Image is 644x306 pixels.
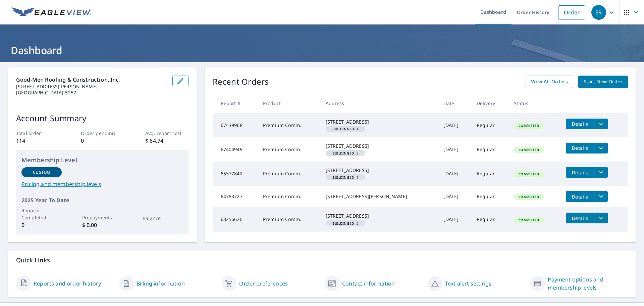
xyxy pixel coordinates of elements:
[594,167,608,178] button: filesDropdownBtn-65377842
[145,130,188,137] p: Avg. report cost
[566,143,594,154] button: detailsBtn-67404949
[570,145,590,151] span: Details
[332,222,354,225] em: Building ID
[594,119,608,129] button: filesDropdownBtn-67439968
[239,279,288,288] a: Order preferences
[570,169,590,176] span: Details
[21,156,183,165] p: Membership Level
[34,279,101,288] a: Reports and order history
[438,207,471,231] td: [DATE]
[213,137,258,162] td: 67404949
[342,279,395,288] a: Contact information
[566,213,594,223] button: detailsBtn-63256620
[328,127,363,131] span: 4
[143,215,183,222] p: Balance
[16,112,189,124] p: Account Summary
[570,121,590,127] span: Details
[320,93,438,113] th: Address
[8,43,636,57] h1: Dashboard
[16,76,167,84] p: Good-Men Roofing & Construction, Inc.
[515,172,543,176] span: Completed
[526,76,573,88] a: View All Orders
[471,207,508,231] td: Regular
[438,137,471,162] td: [DATE]
[566,119,594,129] button: detailsBtn-67439968
[16,130,59,137] p: Total order
[558,5,585,19] a: Order
[258,113,320,137] td: Premium Comm.
[82,214,122,221] p: Prepayments
[515,147,543,152] span: Completed
[33,169,50,175] p: Custom
[566,191,594,202] button: detailsBtn-64783727
[145,137,188,145] p: $ 64.74
[258,207,320,231] td: Premium Comm.
[445,279,491,288] a: Text alert settings
[328,151,363,155] span: 2
[81,130,124,137] p: Order pending
[21,221,62,229] p: 0
[438,113,471,137] td: [DATE]
[438,162,471,186] td: [DATE]
[326,193,433,200] div: [STREET_ADDRESS][PERSON_NAME]
[16,90,167,96] p: [GEOGRAPHIC_DATA]-5157
[326,167,433,174] div: [STREET_ADDRESS]
[471,113,508,137] td: Regular
[515,218,543,222] span: Completed
[584,78,623,86] span: Start New Order
[21,207,62,221] p: Reports Completed
[438,93,471,113] th: Date
[213,162,258,186] td: 65377842
[471,137,508,162] td: Regular
[258,93,320,113] th: Product
[332,127,354,131] em: Building ID
[326,143,433,149] div: [STREET_ADDRESS]
[578,76,628,88] a: Start New Order
[16,84,167,90] p: [STREET_ADDRESS][PERSON_NAME]
[594,191,608,202] button: filesDropdownBtn-64783727
[332,151,354,155] em: Building ID
[332,176,354,179] em: Building ID
[508,93,560,113] th: Status
[258,137,320,162] td: Premium Comm.
[12,7,91,17] img: EV Logo
[328,222,363,225] span: 2
[515,194,543,199] span: Completed
[531,78,568,86] span: View All Orders
[16,137,59,145] p: 114
[326,119,433,125] div: [STREET_ADDRESS]
[515,123,543,128] span: Completed
[213,93,258,113] th: Report #
[591,5,606,20] div: ER
[82,221,122,229] p: $ 0.00
[566,167,594,178] button: detailsBtn-65377842
[438,186,471,207] td: [DATE]
[594,213,608,223] button: filesDropdownBtn-63256620
[81,137,124,145] p: 0
[258,186,320,207] td: Premium Comm.
[21,196,183,204] p: 2025 Year To Date
[326,213,433,219] div: [STREET_ADDRESS]
[213,76,269,88] p: Recent Orders
[570,193,590,200] span: Details
[594,143,608,154] button: filesDropdownBtn-67404949
[213,113,258,137] td: 67439968
[328,176,363,179] span: 1
[471,93,508,113] th: Delivery
[471,162,508,186] td: Regular
[213,186,258,207] td: 64783727
[21,180,183,188] a: Pricing and membership levels
[213,207,258,231] td: 63256620
[16,256,628,264] p: Quick Links
[258,162,320,186] td: Premium Comm.
[137,279,185,288] a: Billing information
[548,275,628,292] a: Payment options and membership levels
[471,186,508,207] td: Regular
[570,215,590,221] span: Details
